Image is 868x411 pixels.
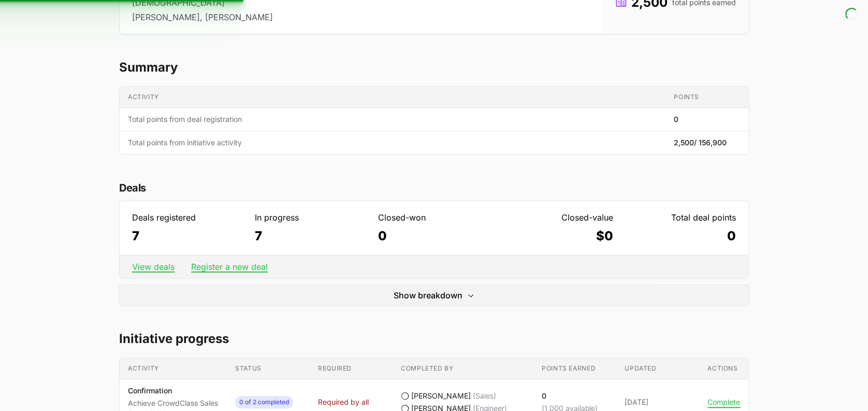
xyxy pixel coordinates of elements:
span: [PERSON_NAME] [411,391,471,401]
a: Register a new deal [191,262,268,272]
dd: 7 [132,228,244,244]
dd: 7 [255,228,367,244]
button: Complete [707,398,740,407]
svg: Expand/Collapse [467,291,475,299]
th: Status [227,358,310,379]
section: Sofistic Team's progress summary [119,59,749,155]
dd: 0 [624,228,736,244]
dt: Total deal points [624,211,736,224]
th: Completed by [393,358,533,379]
dd: $0 [501,228,613,244]
th: Points earned [533,358,616,379]
h2: Deals [119,180,749,196]
span: / 156,900 [694,138,727,147]
h2: Initiative progress [119,331,749,347]
span: Show breakdown [394,289,462,302]
span: Total points from deal registration [128,114,657,125]
p: Confirmation [128,386,219,396]
dt: Closed-value [501,211,613,224]
th: Points [666,87,748,108]
dt: Deals registered [132,211,244,224]
span: (Sales) [473,391,496,401]
button: Show breakdownExpand/Collapse [119,285,749,306]
th: Activity [120,358,227,379]
span: Required by all [318,397,369,407]
a: View deals [132,262,175,272]
span: 0 [674,114,678,125]
dt: Closed-won [378,211,490,224]
span: 2,500 [674,138,727,148]
th: Updated [616,358,699,379]
span: Total points from initiative activity [128,138,657,148]
p: 0 [542,391,598,401]
section: Deal statistics [119,180,749,306]
dd: 0 [378,228,490,244]
dt: In progress [255,211,367,224]
span: [DATE] [625,397,691,407]
li: [PERSON_NAME], [PERSON_NAME] [132,11,273,23]
th: Actions [699,358,748,379]
th: Activity [120,87,666,108]
h2: Summary [119,59,749,76]
th: Required [310,358,393,379]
